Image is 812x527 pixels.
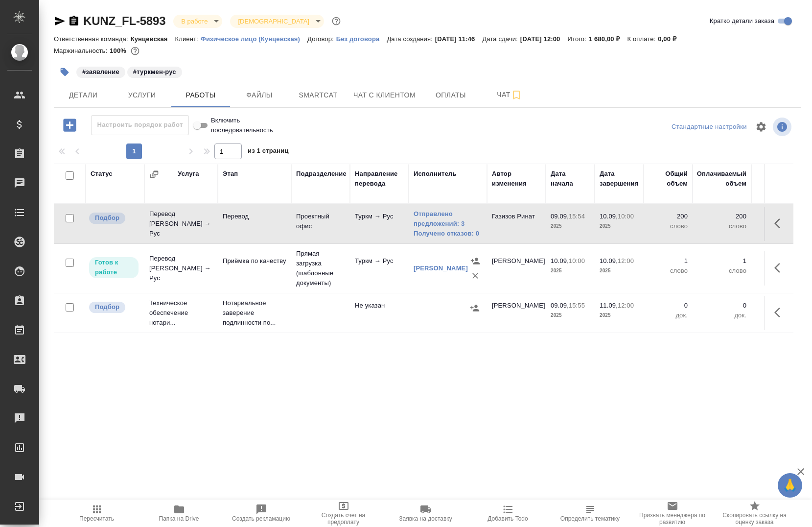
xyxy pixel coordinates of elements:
[756,301,795,311] p: 0
[649,212,688,221] p: 200
[551,169,590,189] div: Дата начала
[336,34,387,43] a: Без договора
[131,35,175,43] p: Кунцевская
[95,258,133,277] p: Готов к работе
[589,35,627,43] p: 1 680,00 ₽
[768,212,792,235] button: Здесь прячутся важные кнопки
[551,302,569,309] p: 09.09,
[600,221,639,231] p: 2025
[697,212,746,221] p: 200
[487,251,546,286] td: [PERSON_NAME]
[248,145,289,159] span: из 1 страниц
[175,35,201,43] p: Клиент:
[223,212,286,221] p: Перевод
[487,515,528,522] span: Добавить Todo
[54,61,75,83] button: Добавить тэг
[232,515,290,522] span: Создать рекламацию
[54,47,110,54] p: Маржинальность:
[649,221,688,231] p: слово
[330,15,343,27] button: Доп статусы указывают на важность/срочность заказа
[302,500,385,527] button: Создать счет на предоплату
[149,169,159,179] button: Сгруппировать
[749,115,773,139] span: Настроить таблицу
[618,257,634,264] p: 12:00
[600,213,618,220] p: 10.09,
[144,249,218,288] td: Перевод [PERSON_NAME] → Рус
[144,204,218,243] td: Перевод [PERSON_NAME] → Рус
[68,15,80,27] button: Скопировать ссылку
[697,256,746,266] p: 1
[95,302,119,312] p: Подбор
[618,213,634,220] p: 10:00
[110,47,129,54] p: 100%
[618,302,634,309] p: 12:00
[60,89,107,101] span: Детали
[414,169,457,179] div: Исполнитель
[697,266,746,276] p: слово
[487,296,546,330] td: [PERSON_NAME]
[697,221,746,231] p: слово
[756,311,795,320] p: RUB
[385,500,467,527] button: Заявка на доставку
[467,301,482,315] button: Назначить
[551,266,590,276] p: 2025
[201,35,307,43] p: Физическое лицо (Кунцевская)
[782,475,798,496] span: 🙏
[350,251,409,286] td: Туркм → Рус
[54,35,131,43] p: Ответственная команда:
[91,169,113,179] div: Статус
[567,35,588,43] p: Итого:
[569,213,585,220] p: 15:54
[756,266,795,276] p: RUB
[353,89,416,101] span: Чат с клиентом
[350,296,409,330] td: Не указан
[399,515,452,522] span: Заявка на доставку
[118,89,165,101] span: Услуги
[236,89,283,101] span: Файлы
[201,34,307,43] a: Физическое лицо (Кунцевская)
[414,264,468,272] a: [PERSON_NAME]
[697,311,746,320] p: док.
[178,169,199,179] div: Услуга
[649,256,688,266] p: 1
[551,221,590,231] p: 2025
[510,89,522,101] svg: Подписаться
[435,35,483,43] p: [DATE] 11:46
[756,221,795,231] p: RUB
[307,35,336,43] p: Договор:
[211,116,292,135] span: Включить последовательность
[569,302,585,309] p: 15:55
[387,35,435,43] p: Дата создания:
[75,67,126,75] span: заявление
[649,301,688,311] p: 0
[88,212,139,225] div: Можно подбирать исполнителей
[697,301,746,311] p: 0
[778,473,802,498] button: 🙏
[551,257,569,264] p: 10.09,
[350,207,409,241] td: Туркм → Рус
[82,67,119,77] p: #заявление
[296,169,347,179] div: Подразделение
[291,207,350,241] td: Проектный офис
[486,89,533,101] span: Чат
[295,89,342,101] span: Smartcat
[54,15,66,27] button: Скопировать ссылку для ЯМессенджера
[88,301,139,314] div: Можно подбирать исполнителей
[177,89,224,101] span: Работы
[291,244,350,293] td: Прямая загрузка (шаблонные документы)
[79,515,114,522] span: Пересчитать
[600,169,639,189] div: Дата завершения
[133,67,176,77] p: #туркмен-рус
[549,500,631,527] button: Определить тематику
[600,302,618,309] p: 11.09,
[223,298,286,328] p: Нотариальное заверение подлинности по...
[95,213,119,223] p: Подбор
[138,500,220,527] button: Папка на Drive
[669,120,749,135] div: split button
[414,209,482,229] a: Отправлено предложений: 3
[658,35,684,43] p: 0,00 ₽
[467,500,549,527] button: Добавить Todo
[230,15,324,28] div: В работе
[600,311,639,320] p: 2025
[697,169,746,189] div: Оплачиваемый объем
